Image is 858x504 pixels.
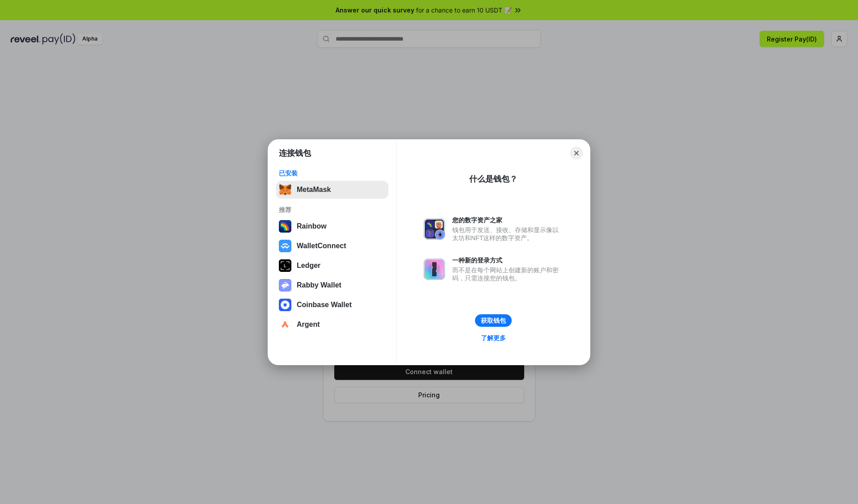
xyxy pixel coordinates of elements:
[279,259,291,272] img: svg+xml,%3Csvg%20xmlns%3D%22http%3A%2F%2Fwww.w3.org%2F2000%2Fsvg%22%20width%3D%2228%22%20height%3...
[279,169,386,177] div: 已安装
[297,222,327,230] div: Rainbow
[297,301,352,309] div: Coinbase Wallet
[276,276,388,294] button: Rabby Wallet
[276,257,388,275] button: Ledger
[424,258,445,280] img: svg+xml,%3Csvg%20xmlns%3D%22http%3A%2F%2Fwww.w3.org%2F2000%2Fsvg%22%20fill%3D%22none%22%20viewBox...
[297,281,341,289] div: Rabby Wallet
[452,226,563,242] div: 钱包用于发送、接收、存储和显示像以太坊和NFT这样的数字资产。
[481,317,506,325] div: 获取钱包
[297,321,320,329] div: Argent
[279,318,291,331] img: svg+xml,%3Csvg%20width%3D%2228%22%20height%3D%2228%22%20viewBox%3D%220%200%2028%2028%22%20fill%3D...
[297,186,331,194] div: MetaMask
[276,296,388,314] button: Coinbase Wallet
[276,181,388,199] button: MetaMask
[469,174,517,184] div: 什么是钱包？
[279,148,311,158] h1: 连接钱包
[279,183,291,196] img: svg+xml,%3Csvg%20fill%3D%22none%22%20height%3D%2233%22%20viewBox%3D%220%200%2035%2033%22%20width%...
[279,220,291,233] img: svg+xml,%3Csvg%20width%3D%22120%22%20height%3D%22120%22%20viewBox%3D%220%200%20120%20120%22%20fil...
[481,334,506,342] div: 了解更多
[276,217,388,235] button: Rainbow
[452,216,563,224] div: 您的数字资产之家
[276,237,388,255] button: WalletConnect
[279,299,291,311] img: svg+xml,%3Csvg%20width%3D%2228%22%20height%3D%2228%22%20viewBox%3D%220%200%2028%2028%22%20fill%3D...
[297,242,346,250] div: WalletConnect
[279,206,386,214] div: 推荐
[452,266,563,282] div: 而不是在每个网站上创建新的账户和密码，只需连接您的钱包。
[276,316,388,333] button: Argent
[475,332,511,344] a: 了解更多
[570,147,583,159] button: Close
[279,240,291,252] img: svg+xml,%3Csvg%20width%3D%2228%22%20height%3D%2228%22%20viewBox%3D%220%200%2028%2028%22%20fill%3D...
[279,279,291,292] img: svg+xml,%3Csvg%20xmlns%3D%22http%3A%2F%2Fwww.w3.org%2F2000%2Fsvg%22%20fill%3D%22none%22%20viewBox...
[452,256,563,264] div: 一种新的登录方式
[424,218,445,240] img: svg+xml,%3Csvg%20xmlns%3D%22http%3A%2F%2Fwww.w3.org%2F2000%2Fsvg%22%20fill%3D%22none%22%20viewBox...
[297,262,320,270] div: Ledger
[475,314,512,327] button: 获取钱包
